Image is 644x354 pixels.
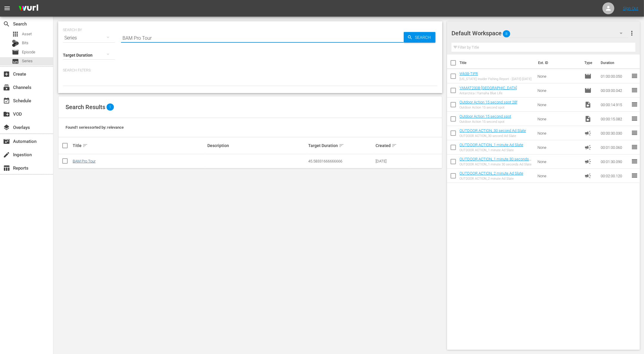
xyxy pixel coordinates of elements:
span: Series [12,58,19,65]
td: 00:01:00.060 [598,140,631,154]
span: reorder [631,172,638,179]
div: Bits [12,40,19,47]
span: VOD [3,111,10,118]
div: OUTDOOR ACTION_2 minute Ad Slate [459,177,523,181]
a: Outdoor Action 15 second spot [459,114,511,119]
span: reorder [631,101,638,108]
span: reorder [631,129,638,136]
span: reorder [631,72,638,79]
td: 00:01:30.090 [598,154,631,169]
td: 00:00:30.030 [598,126,631,140]
span: 8 [503,28,510,40]
a: OUTDOOR ACTION_1 minute Ad Slate [459,143,523,147]
div: Description [207,143,306,148]
div: Outdoor Action 15 second spot [459,106,517,109]
td: 00:02:00.120 [598,169,631,183]
span: Video [584,101,591,108]
span: Channels [3,84,10,91]
th: Type [581,55,597,71]
div: Title [73,142,206,149]
span: Asset [22,31,32,37]
td: 01:00:00.050 [598,69,631,83]
span: Episode [584,87,591,94]
td: None [535,83,582,98]
td: 00:00:14.915 [598,98,631,112]
span: Search [413,32,435,43]
span: Create [3,71,10,78]
div: OUTDOOR ACTION_1 minute Ad Slate [459,148,523,152]
button: more_vert [628,26,635,40]
span: Search [3,20,10,28]
div: Outdoor Action 15 second spot [459,120,511,124]
td: None [535,140,582,154]
span: Ad [584,130,591,137]
span: Schedule [3,97,10,104]
span: reorder [631,158,638,165]
div: OUTDOOR ACTION_30 second Ad Slate [459,134,526,138]
a: Wk38-TIFR [459,71,478,76]
td: None [535,112,582,126]
span: Asset [12,31,19,38]
span: Automation [3,138,10,145]
span: Episode [22,49,35,55]
td: 00:00:15.082 [598,112,631,126]
div: Default Workspace [451,25,628,42]
a: Outdoor Action 15 second spot 28f [459,100,517,104]
a: Sign Out [623,6,638,11]
span: Overlays [3,124,10,131]
div: [US_STATE] Insider Fishing Report - [DATE]-[DATE] [459,77,532,81]
span: Episode [584,73,591,80]
span: Video [584,115,591,122]
span: Ad [584,158,591,165]
span: Found 1 series sorted by: relevance [66,125,124,130]
a: BAM Pro Tour [73,159,96,163]
span: Reports [3,165,10,172]
div: OUTDOOR ACTION_1 minute 30 seconds Ad Slate [459,162,533,166]
td: None [535,126,582,140]
span: Search Results [66,103,105,111]
span: Bits [22,40,28,46]
span: Episode [12,49,19,56]
div: Antarctica | Yamaha Blue Life [459,91,517,95]
td: 00:03:00.042 [598,83,631,98]
th: Title [459,55,535,71]
span: Ad [584,144,591,151]
span: Ingestion [3,151,10,158]
button: Search [404,32,435,43]
span: sort [82,143,88,148]
div: Target Duration [308,142,374,149]
span: sort [392,143,397,148]
a: OUTDOOR ACTION_2 minute Ad Slate [459,171,523,176]
td: None [535,98,582,112]
span: Series [22,58,33,64]
div: Created [376,142,407,149]
span: Ad [584,172,591,179]
span: sort [339,143,344,148]
div: 45.58331666666666 [308,159,374,163]
img: ans4CAIJ8jUAAAAAAAAAAAAAAAAAAAAAAAAgQb4GAAAAAAAAAAAAAAAAAAAAAAAAJMjXAAAAAAAAAAAAAAAAAAAAAAAAgAT5G... [14,1,43,15]
p: Search Filters: [63,68,438,73]
div: Series [63,30,115,46]
a: YAMAT2308-[GEOGRAPHIC_DATA] [459,86,517,90]
span: menu [4,5,11,12]
td: None [535,69,582,83]
th: Ext. ID [535,55,581,71]
span: 1 [106,103,114,111]
td: None [535,169,582,183]
th: Duration [597,55,633,71]
td: None [535,154,582,169]
span: more_vert [628,30,635,37]
a: OUTDOOR ACTION_30 second Ad Slate [459,128,526,133]
a: OUTDOOR ACTION_1 minute 30 seconds Ad Slate [459,157,531,166]
div: [DATE] [376,159,407,163]
span: reorder [631,115,638,122]
span: reorder [631,143,638,151]
span: reorder [631,87,638,94]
